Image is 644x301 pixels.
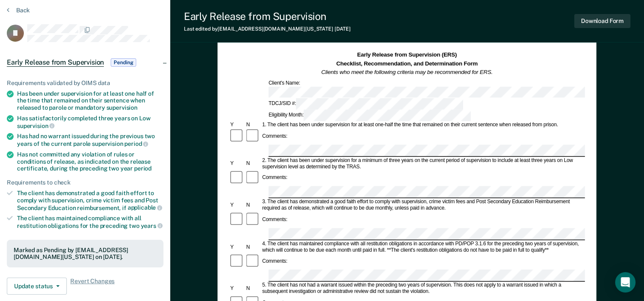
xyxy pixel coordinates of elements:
[7,6,30,14] button: Back
[184,26,351,32] div: Last edited by [EMAIL_ADDRESS][DOMAIN_NAME][US_STATE]
[321,69,493,75] em: Clients who meet the following criteria may be recommended for ERS.
[7,80,163,87] div: Requirements validated by OIMS data
[245,122,261,128] div: N
[229,160,245,167] div: Y
[184,10,351,23] div: Early Release from Supervision
[245,202,261,208] div: N
[70,278,114,295] span: Revert Changes
[615,272,635,292] div: Open Intercom Messenger
[357,52,457,58] strong: Early Release from Supervision (ERS)
[261,199,585,212] div: 3. The client has demonstrated a good faith effort to comply with supervision, crime victim fees ...
[261,216,289,223] div: Comments:
[245,286,261,292] div: N
[17,122,54,129] span: supervision
[17,90,163,111] div: Has been under supervision for at least one half of the time that remained on their sentence when...
[17,190,163,211] div: The client has demonstrated a good faith effort to comply with supervision, crime victim fees and...
[261,258,289,265] div: Comments:
[17,115,163,129] div: Has satisfactorily completed three years on Low
[335,26,351,32] span: [DATE]
[229,122,245,128] div: Y
[7,58,104,67] span: Early Release from Supervision
[267,99,464,110] div: TDCJ/SID #:
[17,151,163,172] div: Has not committed any violation of rules or conditions of release, as indicated on the release ce...
[261,241,585,253] div: 4. The client has maintained compliance with all restitution obligations in accordance with PD/PO...
[7,278,67,295] button: Update status
[111,58,136,67] span: Pending
[134,165,152,172] span: period
[261,175,289,181] div: Comments:
[267,110,472,121] div: Eligibility Month:
[128,204,162,211] span: applicable
[245,244,261,250] div: N
[229,286,245,292] div: Y
[229,244,245,250] div: Y
[261,122,585,128] div: 1. The client has been under supervision for at least one-half the time that remained on their cu...
[229,202,245,208] div: Y
[261,133,289,139] div: Comments:
[574,14,630,28] button: Download Form
[124,140,148,147] span: period
[106,104,137,111] span: supervision
[17,215,163,229] div: The client has maintained compliance with all restitution obligations for the preceding two
[14,247,157,261] div: Marked as Pending by [EMAIL_ADDRESS][DOMAIN_NAME][US_STATE] on [DATE].
[261,282,585,295] div: 5. The client has not had a warrant issued within the preceding two years of supervision. This do...
[245,160,261,167] div: N
[261,157,585,170] div: 2. The client has been under supervision for a minimum of three years on the current period of su...
[141,222,163,229] span: years
[17,133,163,147] div: Has had no warrant issued during the previous two years of the current parole supervision
[7,179,163,186] div: Requirements to check
[336,60,478,67] strong: Checklist, Recommendation, and Determination Form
